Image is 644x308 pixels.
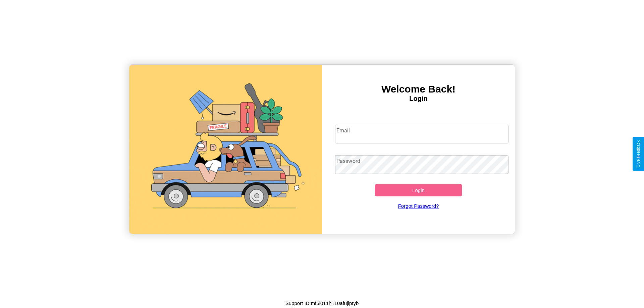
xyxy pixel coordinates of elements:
div: Give Feedback [636,140,641,168]
button: Login [375,184,462,196]
h4: Login [322,95,515,103]
img: gif [129,65,322,234]
a: Forgot Password? [332,196,505,215]
p: Support ID: mf5l011h110afujlptyb [285,299,359,308]
h3: Welcome Back! [322,83,515,95]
